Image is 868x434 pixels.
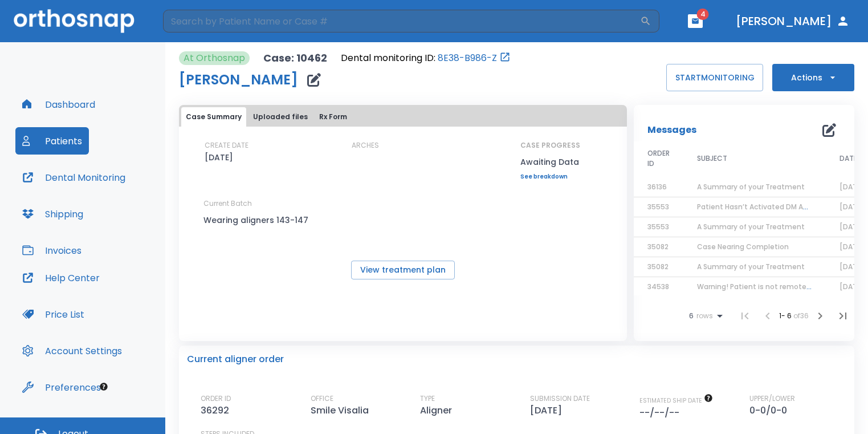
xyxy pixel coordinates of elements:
[420,394,435,404] p: TYPE
[179,73,298,87] h1: [PERSON_NAME]
[530,404,567,417] p: [DATE]
[697,153,727,164] span: SUBJECT
[697,242,789,252] span: Case Nearing Completion
[187,352,284,366] p: Current aligner order
[731,11,854,31] button: [PERSON_NAME]
[666,64,763,91] button: STARTMONITORING
[520,173,580,180] a: See breakdown
[647,148,670,169] span: ORDER ID
[639,396,713,405] span: The date will be available after approving treatment plan
[840,202,864,212] span: [DATE]
[647,123,696,137] p: Messages
[181,107,246,127] button: Case Summary
[530,394,590,404] p: SUBMISSION DATE
[520,155,580,169] p: Awaiting Data
[840,153,857,164] span: DATE
[639,406,684,420] p: --/--/--
[779,311,793,321] span: 1 - 6
[647,182,667,192] span: 36136
[15,374,108,401] button: Preferences
[772,64,854,91] button: Actions
[15,127,89,155] button: Patients
[205,151,233,164] p: [DATE]
[697,282,851,291] span: Warning! Patient is not remotely monitored
[840,182,864,192] span: [DATE]
[248,107,312,127] button: Uploaded files
[181,107,625,127] div: tabs
[15,200,90,228] button: Shipping
[697,222,805,232] span: A Summary of your Treatment
[793,311,809,321] span: of 36
[438,51,497,65] a: 8E38-B986-Z
[341,51,511,65] div: Open patient in dental monitoring portal
[647,262,669,271] span: 35082
[263,51,327,65] p: Case: 10462
[689,312,694,320] span: 6
[15,337,129,364] button: Account Settings
[697,262,805,271] span: A Summary of your Treatment
[840,282,864,291] span: [DATE]
[749,404,792,417] p: 0-0/0-0
[205,140,248,151] p: CREATE DATE
[341,51,435,65] p: Dental monitoring ID:
[749,394,795,404] p: UPPER/LOWER
[15,301,91,328] button: Price List
[203,198,308,209] p: Current Batch
[184,51,245,65] p: At Orthosnap
[647,202,669,212] span: 35553
[99,382,109,392] div: Tooltip anchor
[694,312,713,320] span: rows
[647,282,669,291] span: 34538
[15,237,88,264] button: Invoices
[647,222,669,232] span: 35553
[840,222,864,232] span: [DATE]
[15,91,102,118] button: Dashboard
[311,394,333,404] p: OFFICE
[697,202,828,212] span: Patient Hasn’t Activated DM App yet!
[840,262,864,271] span: [DATE]
[697,182,805,192] span: A Summary of your Treatment
[14,9,135,33] img: Orthosnap
[351,261,455,279] button: View treatment plan
[420,404,457,417] p: Aligner
[15,164,132,191] button: Dental Monitoring
[163,10,640,33] input: Search by Patient Name or Case #
[315,107,352,127] button: Rx Form
[520,140,580,151] p: CASE PROGRESS
[352,140,379,151] p: ARCHES
[697,9,709,20] span: 4
[840,242,864,252] span: [DATE]
[15,264,107,291] button: Help Center
[201,404,234,417] p: 36292
[201,394,231,404] p: ORDER ID
[203,213,308,227] p: Wearing aligners 143-147
[647,242,669,252] span: 35082
[311,404,373,417] p: Smile Visalia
